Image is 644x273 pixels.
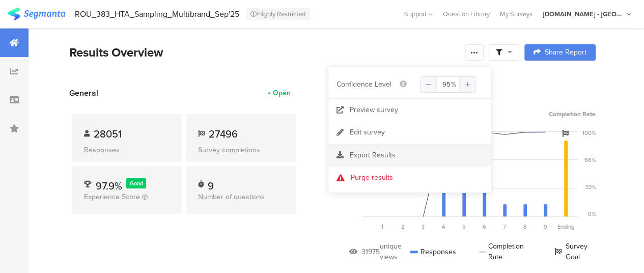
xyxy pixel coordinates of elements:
div: | [69,8,71,20]
span: Share Report [545,49,586,56]
div: Purge results [351,173,393,183]
span: Export Results [350,150,396,160]
a: Edit survey [328,121,491,144]
i: Survey Goal [562,130,569,137]
img: segmanta logo [8,8,65,20]
div: Survey Goal [554,241,596,262]
input: Confidence Level [420,76,476,93]
div: 100% [582,129,596,137]
span: General [69,87,98,99]
span: 4 [442,223,445,231]
div: Open [273,88,291,98]
a: Preview survey [328,99,491,121]
div: Edit survey [350,127,385,138]
span: 6 [483,223,486,231]
span: 1 [381,223,383,231]
span: 5 [462,223,466,231]
span: Completion Rate [549,110,596,119]
div: Results Overview [69,43,460,62]
span: Experience Score [84,192,140,202]
span: 7 [503,223,506,231]
span: 8 [523,223,526,231]
span: Confidence Level [337,79,391,90]
div: 0% [588,210,596,218]
div: 33% [585,183,596,191]
a: Question Library [438,9,495,19]
span: 28051 [94,126,122,142]
div: Support [404,6,433,22]
div: Responses [84,145,170,155]
div: 31975 [361,247,380,257]
div: 9 [208,178,214,188]
div: ROU_383_HTA_Sampling_Multibrand_Sep'25 [75,9,239,19]
div: 66% [584,156,596,164]
span: 2 [401,223,405,231]
div: Completion Rate [479,241,531,262]
div: Survey completions [198,145,284,155]
div: unique views [380,241,410,262]
span: Number of questions [198,192,265,202]
div: Ending [555,223,576,231]
div: Preview survey [350,105,398,115]
span: 3 [422,223,425,231]
span: Good [130,179,143,187]
div: Responses [410,241,456,262]
span: 9 [544,223,547,231]
span: % [451,79,456,89]
span: 97.9% [96,178,122,194]
a: My Surveys [495,9,538,19]
div: [DOMAIN_NAME] - [GEOGRAPHIC_DATA] [543,9,624,19]
span: 27496 [209,126,238,142]
div: Highly Restricted [246,8,310,20]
